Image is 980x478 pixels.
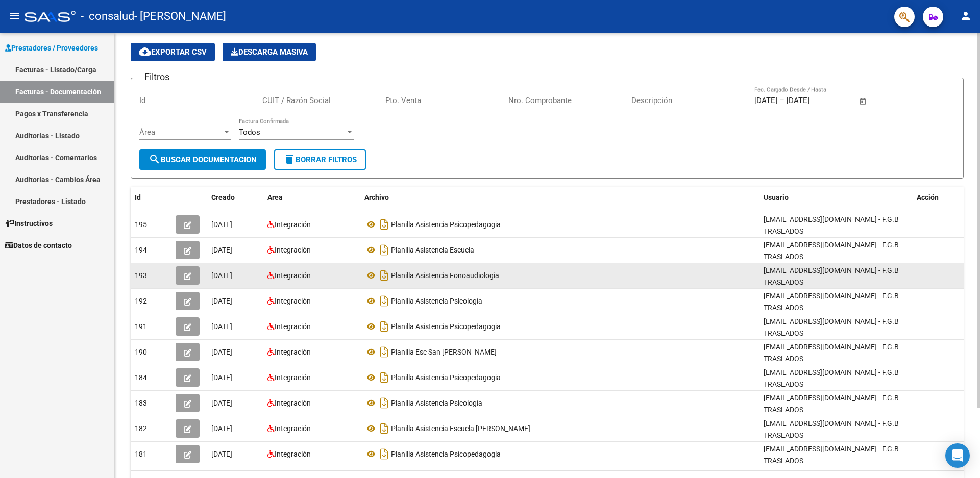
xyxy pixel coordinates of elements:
button: Exportar CSV [131,43,215,61]
datatable-header-cell: Archivo [360,187,759,209]
datatable-header-cell: Creado [207,187,263,209]
span: [DATE] [211,322,232,331]
span: Id [135,193,141,202]
span: Area [267,193,283,202]
datatable-header-cell: Area [263,187,360,209]
datatable-header-cell: Id [131,187,171,209]
span: [DATE] [211,450,232,458]
span: Área [139,128,222,137]
span: 193 [135,271,147,280]
span: Buscar Documentacion [149,155,257,164]
span: Integración [275,271,311,280]
span: Planilla Asistencia Escuela [391,246,474,254]
span: Planilla Asistencia Psicopedagogia [391,220,501,229]
i: Descargar documento [378,369,391,386]
datatable-header-cell: Acción [913,187,964,209]
button: Buscar Documentacion [139,149,266,170]
span: [DATE] [211,246,232,254]
span: [EMAIL_ADDRESS][DOMAIN_NAME] - F.G.B TRASLADOS [764,368,899,388]
span: Integración [275,450,311,458]
span: Planilla Asistencia Psícopedagogia [391,450,501,458]
button: Descarga Masiva [223,43,316,61]
i: Descargar documento [378,293,391,309]
span: Datos de contacto [5,240,72,251]
span: Planilla Asistencia Psicología [391,399,482,407]
i: Descargar documento [378,344,391,360]
span: 195 [135,220,147,229]
span: Borrar Filtros [283,155,357,164]
span: Descarga Masiva [231,47,308,57]
span: – [779,96,785,105]
span: [DATE] [211,399,232,407]
span: 192 [135,297,147,305]
span: - [PERSON_NAME] [134,5,226,28]
span: 181 [135,450,147,458]
input: End date [787,96,836,105]
i: Descargar documento [378,420,391,437]
span: [EMAIL_ADDRESS][DOMAIN_NAME] - F.G.B TRASLADOS [764,419,899,439]
span: 184 [135,373,147,382]
button: Open calendar [857,95,869,107]
h3: Filtros [139,70,175,84]
span: Creado [211,193,235,202]
span: [DATE] [211,348,232,356]
datatable-header-cell: Usuario [759,187,913,209]
span: [DATE] [211,220,232,229]
app-download-masive: Descarga masiva de comprobantes (adjuntos) [223,43,316,61]
mat-icon: search [149,153,161,165]
span: Integración [275,297,311,305]
button: Borrar Filtros [274,149,366,170]
span: [EMAIL_ADDRESS][DOMAIN_NAME] - F.G.B TRASLADOS [764,241,899,261]
span: Planilla Asistencia Psicología [391,297,482,305]
i: Descargar documento [378,395,391,411]
mat-icon: person [960,10,972,22]
span: [EMAIL_ADDRESS][DOMAIN_NAME] - F.G.B TRASLADOS [764,394,899,414]
span: [EMAIL_ADDRESS][DOMAIN_NAME] - F.G.B TRASLADOS [764,292,899,312]
span: [DATE] [211,297,232,305]
i: Descargar documento [378,318,391,335]
span: [DATE] [211,271,232,280]
span: Planilla Asistencia Psicopedagogia [391,322,501,331]
span: [DATE] [211,373,232,382]
span: Usuario [764,193,789,202]
span: Planilla Asistencia Escuela [PERSON_NAME] [391,424,530,433]
span: [EMAIL_ADDRESS][DOMAIN_NAME] - F.G.B TRASLADOS [764,445,899,465]
span: 182 [135,424,147,433]
input: Start date [754,96,777,105]
span: Planilla Asistencia Fonoaudiologia [391,271,499,280]
span: Integración [275,220,311,229]
span: Integración [275,246,311,254]
span: 194 [135,246,147,254]
mat-icon: menu [8,10,20,22]
mat-icon: cloud_download [139,45,151,58]
span: [EMAIL_ADDRESS][DOMAIN_NAME] - F.G.B TRASLADOS [764,266,899,286]
i: Descargar documento [378,446,391,462]
span: Archivo [364,193,389,202]
span: Planilla Asistencia Psicopedagogia [391,373,501,382]
span: [EMAIL_ADDRESS][DOMAIN_NAME] - F.G.B TRASLADOS [764,317,899,337]
span: Integración [275,322,311,331]
span: 183 [135,399,147,407]
span: Integración [275,348,311,356]
mat-icon: delete [283,153,296,165]
span: Instructivos [5,218,53,229]
span: Integración [275,399,311,407]
span: 190 [135,348,147,356]
i: Descargar documento [378,267,391,284]
span: - consalud [81,5,134,28]
span: [EMAIL_ADDRESS][DOMAIN_NAME] - F.G.B TRASLADOS [764,343,899,363]
span: Acción [917,193,939,202]
span: [EMAIL_ADDRESS][DOMAIN_NAME] - F.G.B TRASLADOS [764,215,899,235]
i: Descargar documento [378,242,391,258]
span: Planilla Esc San [PERSON_NAME] [391,348,497,356]
span: Prestadores / Proveedores [5,42,98,54]
span: Integración [275,373,311,382]
span: Todos [239,128,260,137]
div: Open Intercom Messenger [945,443,970,468]
span: 191 [135,322,147,331]
span: Exportar CSV [139,47,207,57]
span: [DATE] [211,424,232,433]
i: Descargar documento [378,216,391,233]
span: Integración [275,424,311,433]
